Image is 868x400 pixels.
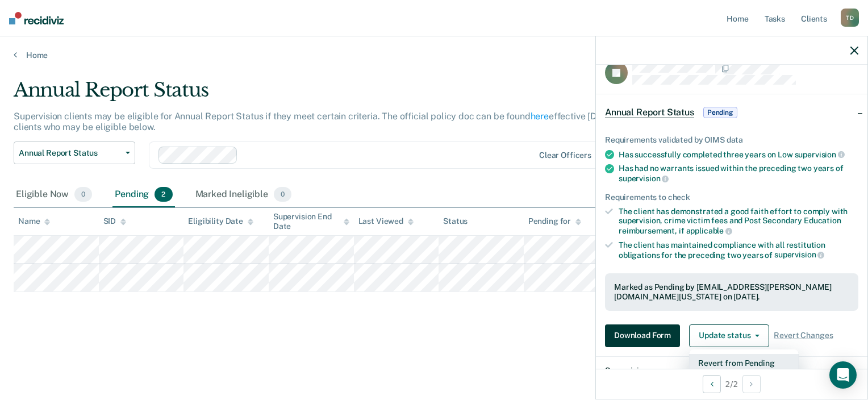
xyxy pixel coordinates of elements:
[539,151,591,160] div: Clear officers
[596,369,867,399] div: 2 / 2
[619,164,858,183] div: Has had no warrants issued within the preceding two years of
[112,182,174,207] div: Pending
[742,375,761,393] button: Next Opportunity
[841,9,859,27] div: T D
[614,282,849,302] div: Marked as Pending by [EMAIL_ADDRESS][PERSON_NAME][DOMAIN_NAME][US_STATE] on [DATE].
[829,361,857,389] div: Open Intercom Messenger
[274,187,291,202] span: 0
[605,107,694,118] span: Annual Report Status
[193,182,294,207] div: Marked Ineligible
[14,182,94,207] div: Eligible Now
[619,240,858,260] div: The client has maintained compliance with all restitution obligations for the preceding two years of
[689,324,769,347] button: Update status
[9,12,64,24] img: Recidiviz
[188,216,253,226] div: Eligibility Date
[18,216,50,226] div: Name
[531,111,549,122] a: here
[103,216,127,226] div: SID
[703,107,737,118] span: Pending
[273,212,349,231] div: Supervision End Date
[14,50,854,60] a: Home
[774,250,824,259] span: supervision
[14,78,665,111] div: Annual Report Status
[443,216,468,226] div: Status
[605,324,680,347] button: Download Form
[358,216,414,226] div: Last Viewed
[619,207,858,236] div: The client has demonstrated a good faith effort to comply with supervision, crime victim fees and...
[605,193,858,202] div: Requirements to check
[689,354,799,372] button: Revert from Pending
[74,187,92,202] span: 0
[605,324,685,347] a: Download Form
[619,174,669,183] span: supervision
[686,226,732,235] span: applicable
[605,366,858,376] dt: Supervision
[703,375,721,393] button: Previous Opportunity
[14,111,650,132] p: Supervision clients may be eligible for Annual Report Status if they meet certain criteria. The o...
[795,150,845,159] span: supervision
[605,135,858,145] div: Requirements validated by OIMS data
[528,216,581,226] div: Pending for
[596,94,867,131] div: Annual Report StatusPending
[19,148,121,158] span: Annual Report Status
[619,149,858,160] div: Has successfully completed three years on Low
[774,331,833,340] span: Revert Changes
[155,187,172,202] span: 2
